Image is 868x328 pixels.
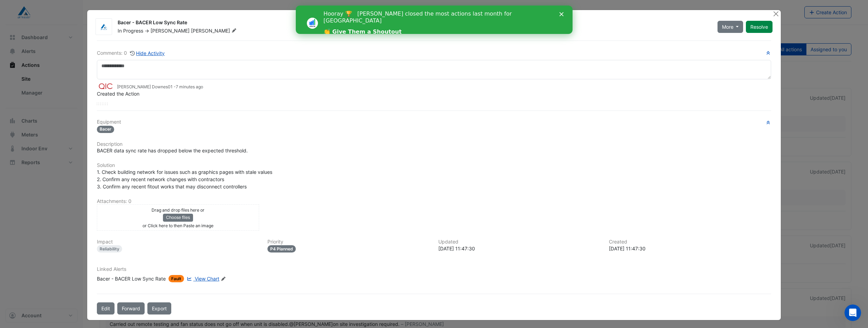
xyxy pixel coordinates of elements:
[117,302,145,314] button: Forward
[97,49,165,57] div: Comments: 0
[97,119,771,125] h6: Equipment
[97,148,248,153] span: BACER data sync rate has dropped below the expected threshold.
[147,302,171,314] a: Export
[296,6,573,34] iframe: Intercom live chat banner
[97,245,122,252] div: Reliability
[97,126,114,133] span: Bacer
[221,276,226,282] fa-icon: Edit Linked Alerts
[97,302,115,314] button: Edit
[609,245,771,252] div: [DATE] 11:47:30
[168,275,184,282] span: Fault
[97,198,771,204] h6: Attachments: 0
[130,49,165,57] button: Hide Activity
[97,162,771,168] h6: Solution
[97,266,771,272] h6: Linked Alerts
[185,275,219,282] a: View Chart
[152,207,204,213] small: Drag and drop files here or
[772,10,779,17] button: Close
[118,19,709,27] div: Bacer - BACER Low Sync Rate
[844,304,861,321] iframe: Intercom live chat
[722,23,733,30] span: More
[609,239,771,245] h6: Created
[97,82,114,90] img: QIC
[28,23,106,30] a: 👏 Give Them a Shoutout
[145,28,149,34] span: ->
[97,239,259,245] h6: Impact
[438,239,601,245] h6: Updated
[143,223,213,228] small: or Click here to then Paste an image
[96,24,112,30] img: Airmaster Australia
[438,245,601,252] div: [DATE] 11:47:30
[267,245,296,252] div: P4 Planned
[117,84,203,90] small: [PERSON_NAME] Downes01 -
[267,239,430,245] h6: Priority
[97,275,166,282] div: Bacer - BACER Low Sync Rate
[118,28,143,34] span: In Progress
[195,276,219,282] span: View Chart
[718,21,743,33] button: More
[97,141,771,147] h6: Description
[150,28,190,34] span: [PERSON_NAME]
[746,21,773,33] button: Resolve
[191,27,238,34] span: [PERSON_NAME]
[97,91,139,97] span: Created the Action
[264,6,271,10] div: Close
[163,214,193,221] button: Choose files
[176,84,203,89] span: 2025-10-08 11:47:30
[97,169,272,189] span: 1. Check building network for issues such as graphics pages with stale values 2. Confirm any rece...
